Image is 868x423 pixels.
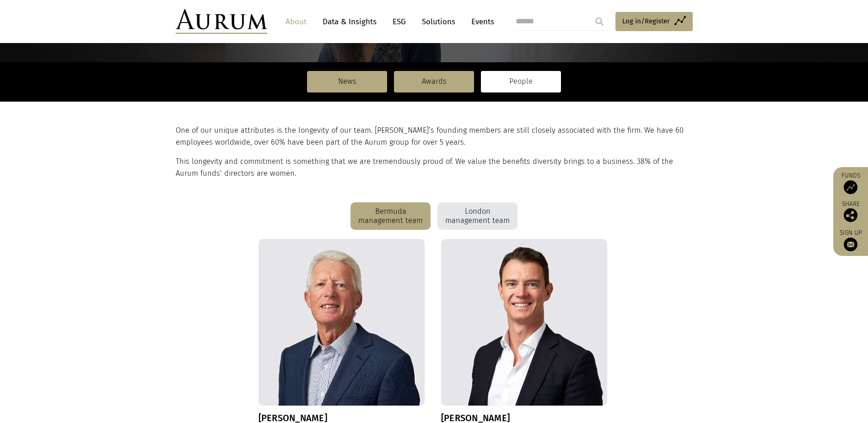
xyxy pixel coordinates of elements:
[350,202,431,230] div: Bermuda management team
[590,12,609,31] input: Submit
[281,13,311,30] a: About
[388,13,410,30] a: ESG
[318,13,381,30] a: Data & Insights
[394,71,474,92] a: Awards
[844,180,857,194] img: Access Funds
[622,16,670,27] span: Log in/Register
[437,202,518,230] div: London management team
[417,13,460,30] a: Solutions
[176,125,690,149] p: One of our unique attributes is the longevity of our team. [PERSON_NAME]’s founding members are s...
[176,156,690,180] p: This longevity and commitment is something that we are tremendously proud of. We value the benefi...
[844,208,857,222] img: Share this post
[615,12,693,31] a: Log in/Register
[838,201,863,222] div: Share
[481,71,561,92] a: People
[176,9,267,34] img: Aurum
[467,13,494,30] a: Events
[844,238,857,251] img: Sign up to our newsletter
[838,229,863,251] a: Sign up
[838,172,863,194] a: Funds
[307,71,387,92] a: News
